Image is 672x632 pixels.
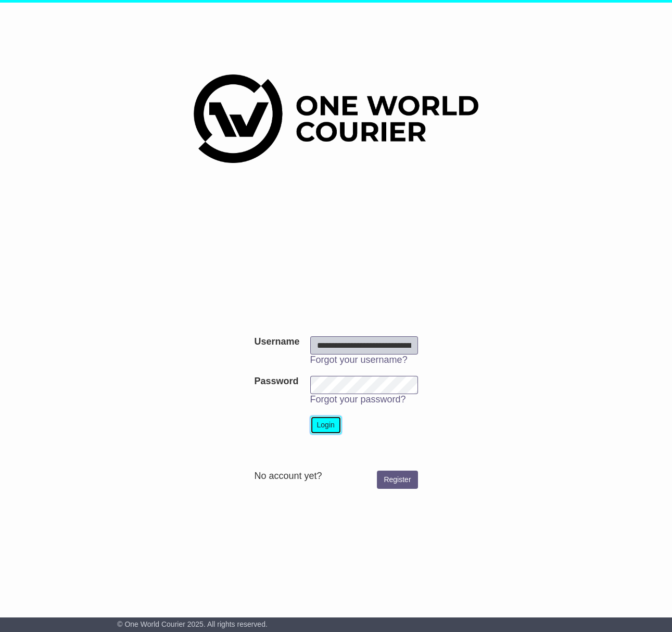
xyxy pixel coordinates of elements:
span: © One World Courier 2025. All rights reserved. [117,620,268,628]
div: No account yet? [254,471,417,482]
label: Username [254,336,299,348]
button: Login [310,416,341,434]
a: Forgot your username? [310,355,408,365]
img: One World [194,74,478,163]
label: Password [254,376,298,387]
a: Forgot your password? [310,394,406,405]
a: Register [377,471,417,489]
